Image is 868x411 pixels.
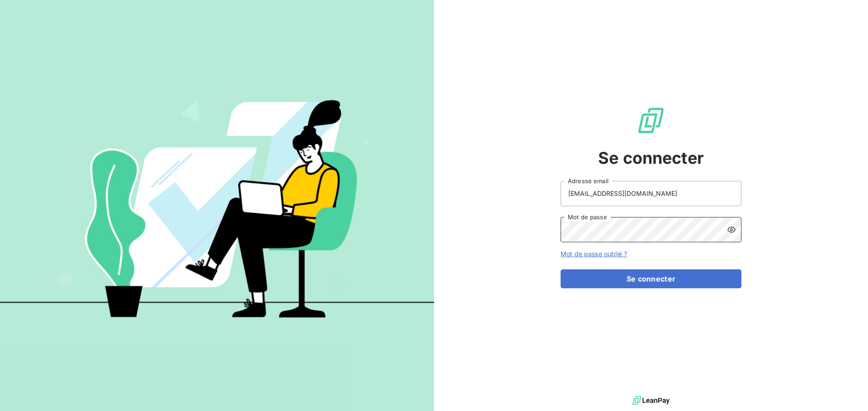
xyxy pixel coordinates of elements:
[561,269,741,288] button: Se connecter
[561,250,627,258] a: Mot de passe oublié ?
[632,394,670,407] img: logo
[637,106,665,135] img: Logo LeanPay
[598,146,704,170] span: Se connecter
[561,181,741,206] input: placeholder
